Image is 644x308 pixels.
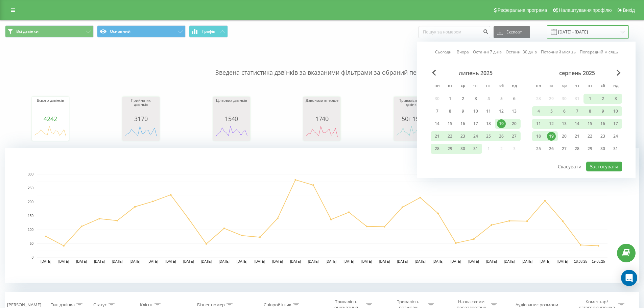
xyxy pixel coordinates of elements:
[28,186,33,190] text: 250
[547,119,556,128] div: 12
[471,144,480,153] div: 31
[76,260,87,263] text: [DATE]
[558,131,571,141] div: ср 20 серп 2025 р.
[471,132,480,141] div: 24
[534,107,543,116] div: 4
[573,119,581,128] div: 14
[456,106,469,116] div: ср 9 лип 2025 р.
[495,106,508,116] div: сб 12 лип 2025 р.
[623,7,635,13] span: Вихід
[510,119,519,128] div: 20
[165,260,176,263] text: [DATE]
[547,132,556,141] div: 19
[509,81,519,91] abbr: неділя
[456,144,469,154] div: ср 30 лип 2025 р.
[471,107,480,116] div: 10
[611,81,621,91] abbr: неділя
[583,94,596,104] div: пт 1 серп 2025 р.
[456,131,469,141] div: ср 23 лип 2025 р.
[621,270,637,286] div: Open Intercom Messenger
[305,98,339,115] div: Дзвонили вперше
[28,228,33,232] text: 100
[598,107,607,116] div: 9
[532,70,622,76] div: серпень 2025
[497,107,506,116] div: 12
[16,29,39,34] span: Всі дзвінки
[510,132,519,141] div: 27
[433,119,442,128] div: 14
[431,131,444,141] div: пн 21 лип 2025 р.
[611,144,620,153] div: 31
[290,260,301,263] text: [DATE]
[560,107,569,116] div: 6
[446,94,454,103] div: 1
[506,49,537,55] a: Останні 30 днів
[583,144,596,154] div: пт 29 серп 2025 р.
[471,81,481,91] abbr: четвер
[140,302,153,308] div: Клієнт
[495,131,508,141] div: сб 26 лип 2025 р.
[431,144,444,154] div: пн 28 лип 2025 р.
[41,260,51,263] text: [DATE]
[573,132,581,141] div: 21
[5,148,639,283] div: A chart.
[533,81,544,91] abbr: понеділок
[483,81,494,91] abbr: п’ятниця
[609,119,622,129] div: нд 17 серп 2025 р.
[596,94,609,104] div: сб 2 серп 2025 р.
[495,94,508,104] div: сб 5 лип 2025 р.
[130,260,141,263] text: [DATE]
[609,131,622,141] div: нд 24 серп 2025 р.
[482,119,495,129] div: пт 18 лип 2025 р.
[497,132,506,141] div: 26
[28,200,33,204] text: 200
[596,106,609,116] div: сб 9 серп 2025 р.
[532,106,545,116] div: пн 4 серп 2025 р.
[583,131,596,141] div: пт 22 серп 2025 р.
[598,94,607,103] div: 2
[484,132,493,141] div: 25
[51,302,75,308] div: Тип дзвінка
[545,119,558,129] div: вт 12 серп 2025 р.
[611,132,620,141] div: 24
[609,106,622,116] div: нд 10 серп 2025 р.
[305,122,339,142] div: A chart.
[534,132,543,141] div: 18
[5,25,94,38] button: Всі дзвінки
[202,29,215,34] span: Графік
[7,302,41,308] div: [PERSON_NAME]
[585,81,595,91] abbr: п’ятниця
[558,119,571,129] div: ср 13 серп 2025 р.
[326,260,337,263] text: [DATE]
[451,260,461,263] text: [DATE]
[379,260,390,263] text: [DATE]
[494,26,530,38] button: Експорт
[583,106,596,116] div: пт 8 серп 2025 р.
[510,94,519,103] div: 6
[560,119,569,128] div: 13
[433,144,442,153] div: 28
[458,81,468,91] abbr: середа
[272,260,283,263] text: [DATE]
[484,94,493,103] div: 4
[547,144,556,153] div: 26
[571,131,583,141] div: чт 21 серп 2025 р.
[580,49,618,55] a: Попередній місяць
[124,122,158,142] div: A chart.
[468,260,479,263] text: [DATE]
[58,260,69,263] text: [DATE]
[215,122,248,142] div: A chart.
[609,94,622,104] div: нд 3 серп 2025 р.
[444,144,456,154] div: вт 29 лип 2025 р.
[473,49,502,55] a: Останні 7 днів
[456,94,469,104] div: ср 2 лип 2025 р.
[444,94,456,104] div: вт 1 лип 2025 р.
[215,115,248,122] div: 1540
[557,260,568,263] text: [DATE]
[396,122,429,142] svg: A chart.
[124,115,158,122] div: 3170
[396,98,429,115] div: Тривалість усіх дзвінків
[431,119,444,129] div: пн 14 лип 2025 р.
[343,260,354,263] text: [DATE]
